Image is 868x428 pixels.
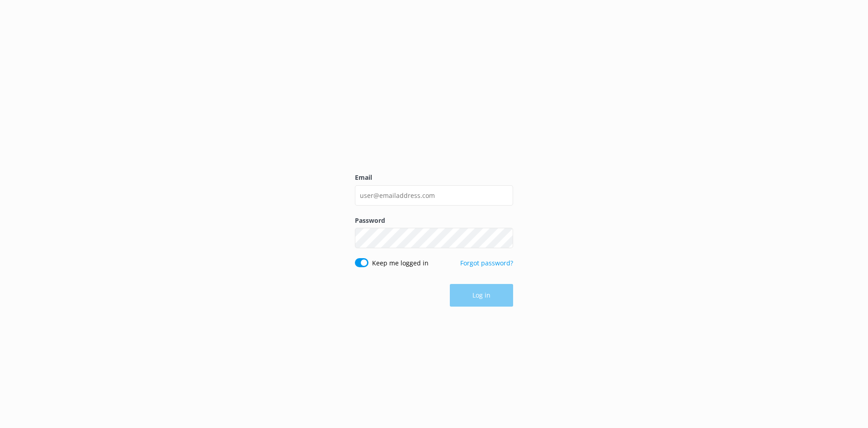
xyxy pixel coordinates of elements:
label: Keep me logged in [372,258,429,268]
label: Password [355,216,513,226]
label: Email [355,173,513,183]
a: Forgot password? [460,259,513,267]
input: user@emailaddress.com [355,185,513,206]
button: Show password [495,229,513,247]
